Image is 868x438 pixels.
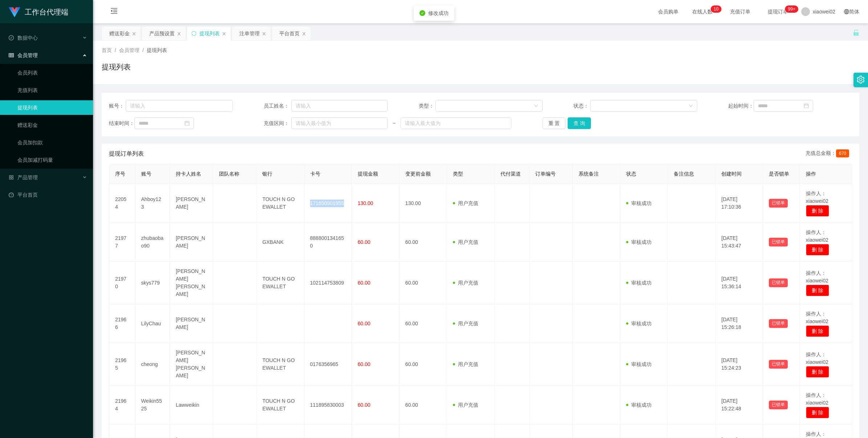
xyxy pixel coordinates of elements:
[836,149,849,157] span: 670
[17,83,87,97] a: 充值列表
[358,321,370,326] span: 60.00
[256,223,304,262] td: GXBANK
[9,188,87,202] a: 图标: dashboard平台首页
[219,171,239,177] span: 团队名称
[626,239,652,245] span: 审核成功
[304,262,352,304] td: 102114753809
[262,171,272,177] span: 银行
[170,223,213,262] td: [PERSON_NAME]
[764,9,792,14] span: 提现订单
[109,120,134,127] span: 结束时间：
[806,351,828,365] span: 操作人：xiaowei02
[115,47,116,53] span: /
[857,76,865,84] i: 图标: setting
[806,149,852,158] div: 充值总金额：
[262,32,266,36] i: 图标: close
[453,239,478,245] span: 用户充值
[135,343,170,386] td: cheong
[806,407,829,418] button: 删 除
[191,31,196,36] i: 图标: sync
[177,32,181,36] i: 图标: close
[126,100,233,112] input: 请输入
[9,52,38,58] span: 会员管理
[428,10,449,16] span: 修改成功
[358,171,378,177] span: 提现金额
[9,174,38,180] span: 产品管理
[769,171,789,177] span: 是否锁单
[715,343,763,386] td: [DATE] 15:24:23
[256,386,304,425] td: TOUCH N GO EWALLET
[17,65,87,80] a: 会员列表
[500,171,521,177] span: 代付渠道
[9,35,38,41] span: 数据中心
[806,285,829,296] button: 删 除
[721,171,742,177] span: 创建时间
[170,184,213,223] td: [PERSON_NAME]
[358,239,370,245] span: 60.00
[17,153,87,167] a: 会员加减打码量
[715,304,763,343] td: [DATE] 15:26:18
[399,304,447,343] td: 60.00
[199,27,220,40] div: 提现列表
[358,402,370,408] span: 60.00
[222,32,226,36] i: 图标: close
[109,184,135,223] td: 22054
[535,171,556,177] span: 订单编号
[769,199,788,208] button: 已锁单
[302,32,306,36] i: 图标: close
[626,402,652,408] span: 审核成功
[184,121,190,126] i: 图标: calendar
[304,223,352,262] td: 8888001341650
[109,304,135,343] td: 21966
[419,102,436,110] span: 类型：
[9,35,14,40] i: 图标: check-circle-o
[291,117,388,129] input: 请输入最小值为
[102,0,126,24] i: 图标: menu-fold
[304,184,352,223] td: 171650901955
[102,61,131,72] h1: 提现列表
[135,262,170,304] td: skys779
[726,9,754,14] span: 充值订单
[453,171,463,177] span: 类型
[170,386,213,425] td: Lawweikin
[135,304,170,343] td: LilyChau
[806,311,828,324] span: 操作人：xiaowei02
[170,343,213,386] td: [PERSON_NAME] [PERSON_NAME]
[806,244,829,256] button: 删 除
[453,200,478,206] span: 用户充值
[109,102,126,110] span: 账号：
[147,47,167,53] span: 提现列表
[626,361,652,367] span: 审核成功
[170,304,213,343] td: [PERSON_NAME]
[176,171,201,177] span: 持卡人姓名
[264,120,291,127] span: 充值区间：
[358,200,373,206] span: 130.00
[304,343,352,386] td: 0176356965
[626,171,636,177] span: 状态
[453,361,478,367] span: 用户充值
[715,262,763,304] td: [DATE] 15:36:14
[689,9,716,14] span: 在线人数
[453,280,478,286] span: 用户充值
[785,5,798,13] sup: 1155
[844,9,849,14] i: 图标: global
[674,171,694,177] span: 备注信息
[453,321,478,326] span: 用户充值
[109,27,130,40] div: 赠送彩金
[853,29,859,36] i: 图标: unlock
[769,319,788,328] button: 已锁单
[256,343,304,386] td: TOUCH N GO EWALLET
[291,100,388,112] input: 请输入
[804,103,809,108] i: 图标: calendar
[17,118,87,132] a: 赠送彩金
[135,386,170,425] td: Weikin5525
[769,401,788,409] button: 已锁单
[806,392,828,406] span: 操作人：xiaowei02
[170,262,213,304] td: [PERSON_NAME] [PERSON_NAME]
[109,343,135,386] td: 21965
[806,325,829,337] button: 删 除
[304,386,352,425] td: 111895830003
[689,104,693,109] i: 图标: down
[102,47,112,53] span: 首页
[401,117,511,129] input: 请输入最大值为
